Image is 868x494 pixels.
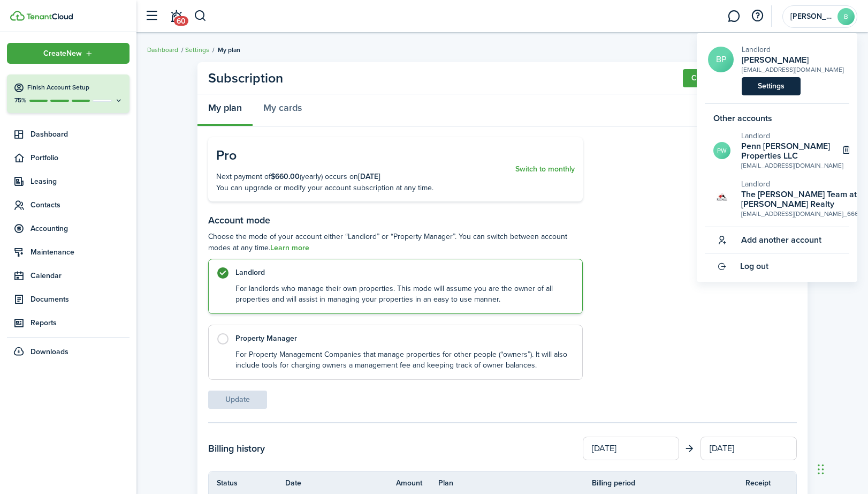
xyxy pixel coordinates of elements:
span: Reports [31,317,130,328]
p: For Property Management Companies that manage properties for other people (“owners”). It will als... [235,349,572,371]
control-radio-card-title: Landlord [235,267,265,278]
button: Switch to monthly [515,145,575,193]
a: Log out [705,253,849,279]
a: Settings [742,77,801,95]
button: Open menu [7,43,130,64]
b: [DATE] [358,171,380,182]
h2: Pro [216,145,237,166]
button: Search [194,7,207,25]
span: Brandon [790,13,833,20]
span: My plan [218,45,240,55]
div: [EMAIL_ADDRESS][DOMAIN_NAME] [741,161,843,170]
span: Landlord [741,130,770,141]
iframe: Chat Widget [814,443,868,494]
a: Learn more [270,244,309,252]
button: Open resource center [748,7,766,25]
a: BP [708,47,734,72]
a: Dashboard [7,124,130,145]
button: Add another account [705,227,821,253]
span: Accounting [31,223,130,234]
span: Leasing [31,176,130,187]
button: Change plan [683,69,743,87]
h5: Other accounts [705,112,849,125]
span: Create New [43,50,82,57]
span: Add another account [741,235,821,245]
a: My cards [253,94,313,126]
p: For landlords who manage their own properties. This mode will assume you are the owner of all pro... [235,283,572,305]
b: $660.00 [271,171,300,182]
img: The Brandon Penn Team at Keller Williams Realty [713,190,730,207]
span: Landlord [742,44,771,55]
img: TenantCloud [10,11,25,21]
h3: Billing history [208,444,572,453]
span: Dashboard [31,129,130,140]
a: Notifications [166,3,186,30]
avatar-text: B [837,8,855,25]
avatar-text: PW [713,142,730,159]
span: 60 [174,16,188,26]
th: Billing period [592,477,745,489]
h2: Brandon Penn [742,55,844,65]
th: Receipt [745,477,796,489]
a: Dashboard [147,45,178,55]
div: Drag [818,453,824,485]
settings-fieldset-title: Account mode [208,215,583,226]
div: [EMAIL_ADDRESS][DOMAIN_NAME] [742,65,844,74]
button: Finish Account Setup75% [7,74,130,113]
p: You can upgrade or modify your account subscription at any time. [216,182,510,193]
th: Status [209,477,285,489]
button: Open sidebar [141,6,162,26]
span: Downloads [31,346,68,357]
a: Settings [185,45,209,55]
th: Plan [438,477,592,489]
span: Landlord [741,178,770,190]
h4: Finish Account Setup [27,83,123,92]
span: Property Manager [235,333,297,344]
a: Messaging [724,3,744,30]
panel-main-title: Subscription [208,68,283,88]
span: Log out [740,261,768,271]
settings-fieldset-description: Choose the mode of your account either “Landlord” or “Property Manager”. You can switch between a... [208,231,583,253]
h2: Penn Watkins Properties LLC [741,141,843,161]
a: Reports [7,312,130,333]
span: Maintenance [31,246,130,258]
span: Documents [31,294,130,305]
span: Calendar [31,270,130,281]
span: Portfolio [31,152,130,163]
th: Date [285,477,362,489]
p: Next payment of (yearly) occurs on [216,171,510,182]
a: [PERSON_NAME] [742,55,844,65]
th: Amount [396,477,438,489]
p: 75% [13,96,27,105]
span: Contacts [31,199,130,211]
img: TenantCloud [26,13,73,20]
